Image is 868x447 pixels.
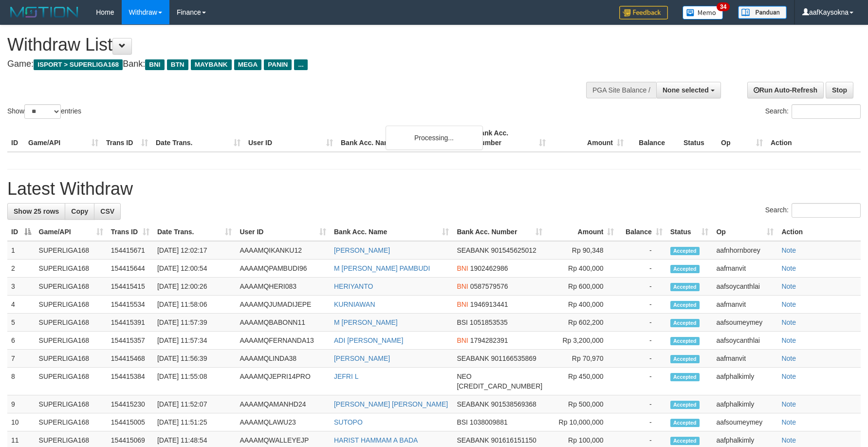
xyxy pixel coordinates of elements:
td: 1 [7,241,35,260]
a: M [PERSON_NAME] [334,318,398,326]
td: 5 [7,314,35,332]
td: Rp 90,348 [546,241,618,260]
span: MAYBANK [191,59,232,70]
a: [PERSON_NAME] [334,246,390,254]
span: Accepted [670,319,700,327]
span: Copy [71,207,88,215]
span: BSI [457,318,468,326]
td: [DATE] 11:57:39 [153,314,236,332]
td: Rp 400,000 [546,260,618,278]
td: AAAAMQAMANHD24 [236,395,330,413]
td: - [618,296,666,314]
h1: Withdraw List [7,35,569,55]
td: 154415391 [107,314,153,332]
td: Rp 70,970 [546,350,618,368]
a: CSV [94,203,121,220]
td: - [618,368,666,395]
span: Copy 1794282391 to clipboard [470,336,508,344]
td: - [618,332,666,350]
a: HERIYANTO [334,282,373,290]
td: 154415230 [107,395,153,413]
td: AAAAMQPAMBUDI96 [236,260,330,278]
span: BNI [457,336,468,344]
input: Search: [792,104,861,119]
a: Note [781,354,796,362]
th: Action [767,124,861,152]
td: AAAAMQLAWU23 [236,413,330,431]
span: Copy 901538569368 to clipboard [491,400,536,408]
span: CSV [100,207,114,215]
td: 154415357 [107,332,153,350]
span: Copy 1038009881 to clipboard [470,418,508,426]
td: aafsoycanthlai [712,332,777,350]
a: KURNIAWAN [334,300,375,308]
td: aafsoumeymey [712,413,777,431]
th: Bank Acc. Number [472,124,550,152]
a: Note [781,400,796,408]
a: HARIST HAMMAM A BADA [334,436,418,444]
th: Trans ID: activate to sort column ascending [107,223,153,241]
th: Op [717,124,767,152]
td: AAAAMQJEPRI14PRO [236,368,330,395]
th: Action [777,223,861,241]
span: MEGA [234,59,262,70]
td: 6 [7,332,35,350]
span: Accepted [670,301,700,309]
a: JEFRI L [334,372,359,380]
label: Show entries [7,104,81,119]
td: 154415415 [107,278,153,296]
td: - [618,395,666,413]
td: AAAAMQLINDA38 [236,350,330,368]
a: [PERSON_NAME] [PERSON_NAME] [334,400,448,408]
span: NEO [457,372,471,380]
td: aafphalkimly [712,368,777,395]
td: Rp 10,000,000 [546,413,618,431]
td: SUPERLIGA168 [35,413,107,431]
td: aafmanvit [712,260,777,278]
span: Copy 901616151150 to clipboard [491,436,536,444]
th: Trans ID [102,124,152,152]
img: MOTION_logo.png [7,5,81,19]
td: - [618,278,666,296]
td: 154415468 [107,350,153,368]
td: [DATE] 11:58:06 [153,296,236,314]
a: Note [781,264,796,272]
span: Copy 1902462986 to clipboard [470,264,508,272]
th: Balance [628,124,680,152]
span: BNI [457,282,468,290]
td: Rp 500,000 [546,395,618,413]
span: Copy 901166535869 to clipboard [491,354,536,362]
td: 7 [7,350,35,368]
span: Accepted [670,283,700,291]
td: SUPERLIGA168 [35,278,107,296]
td: - [618,350,666,368]
span: Show 25 rows [14,207,59,215]
a: [PERSON_NAME] [334,354,390,362]
span: SEABANK [457,354,489,362]
span: ISPORT > SUPERLIGA168 [34,59,123,70]
span: None selected [663,86,709,94]
span: PANIN [264,59,292,70]
th: Bank Acc. Name [337,124,472,152]
th: Amount [550,124,628,152]
th: Game/API [24,124,102,152]
td: aafmanvit [712,350,777,368]
th: User ID [244,124,337,152]
td: SUPERLIGA168 [35,314,107,332]
a: Note [781,418,796,426]
span: BNI [145,59,164,70]
th: User ID: activate to sort column ascending [236,223,330,241]
span: Accepted [670,337,700,345]
span: BNI [457,300,468,308]
span: Accepted [670,247,700,255]
span: ... [294,59,307,70]
a: ADI [PERSON_NAME] [334,336,403,344]
td: AAAAMQHERI083 [236,278,330,296]
span: SEABANK [457,400,489,408]
td: 10 [7,413,35,431]
td: - [618,413,666,431]
a: Note [781,246,796,254]
td: [DATE] 11:51:25 [153,413,236,431]
span: Copy 1051853535 to clipboard [470,318,508,326]
td: - [618,241,666,260]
